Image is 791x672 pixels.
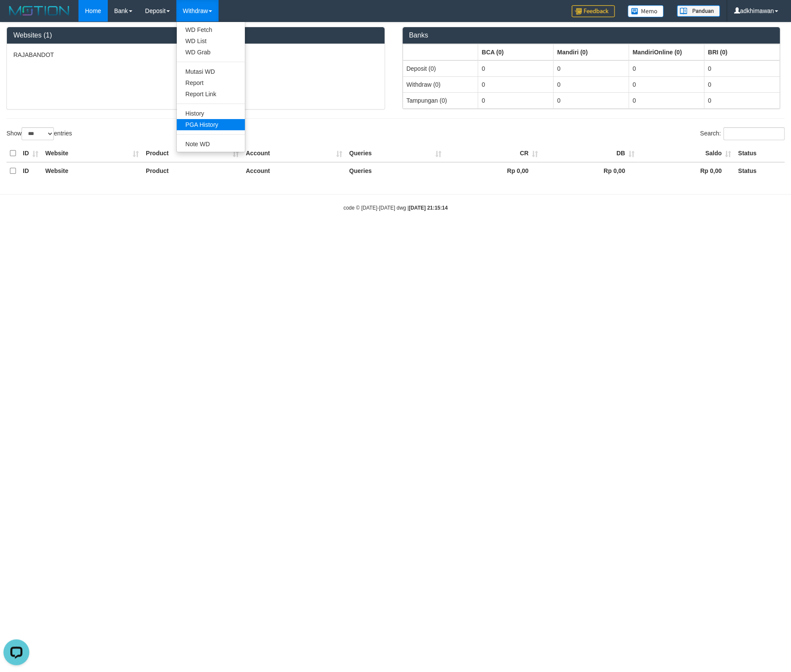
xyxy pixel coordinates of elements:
[629,60,704,77] td: 0
[6,127,72,140] label: Show entries
[629,92,704,108] td: 0
[177,66,245,77] a: Mutasi WD
[177,119,245,130] a: PGA History
[629,44,704,60] th: Group: activate to sort column ascending
[142,145,242,162] th: Product
[177,88,245,100] a: Report Link
[346,162,445,179] th: Queries
[6,4,72,17] img: MOTION_logo.png
[478,92,553,108] td: 0
[19,162,42,179] th: ID
[553,60,629,77] td: 0
[572,5,615,17] img: Feedback.jpg
[553,44,629,60] th: Group: activate to sort column ascending
[445,145,541,162] th: CR
[344,205,448,211] small: code © [DATE]-[DATE] dwg |
[177,47,245,58] a: WD Grab
[541,145,638,162] th: DB
[242,162,346,179] th: Account
[177,77,245,88] a: Report
[177,35,245,47] a: WD List
[403,60,478,77] td: Deposit (0)
[677,5,720,17] img: panduan.png
[704,60,780,77] td: 0
[541,162,638,179] th: Rp 0,00
[638,145,735,162] th: Saldo
[553,92,629,108] td: 0
[704,44,780,60] th: Group: activate to sort column ascending
[177,108,245,119] a: History
[403,92,478,108] td: Tampungan (0)
[553,76,629,92] td: 0
[403,44,478,60] th: Group: activate to sort column ascending
[478,44,553,60] th: Group: activate to sort column ascending
[700,127,785,140] label: Search:
[735,145,785,162] th: Status
[723,127,785,140] input: Search:
[13,31,378,39] h3: Websites (1)
[3,3,29,29] button: Open LiveChat chat widget
[409,31,774,39] h3: Banks
[704,92,780,108] td: 0
[478,60,553,77] td: 0
[19,145,42,162] th: ID
[242,145,346,162] th: Account
[628,5,664,17] img: Button%20Memo.svg
[42,162,142,179] th: Website
[42,145,142,162] th: Website
[142,162,242,179] th: Product
[403,76,478,92] td: Withdraw (0)
[22,127,54,140] select: Showentries
[409,205,447,211] strong: [DATE] 21:15:14
[638,162,735,179] th: Rp 0,00
[346,145,445,162] th: Queries
[704,76,780,92] td: 0
[177,24,245,35] a: WD Fetch
[177,138,245,150] a: Note WD
[735,162,785,179] th: Status
[445,162,541,179] th: Rp 0,00
[13,50,378,59] p: RAJABANDOT
[478,76,553,92] td: 0
[629,76,704,92] td: 0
